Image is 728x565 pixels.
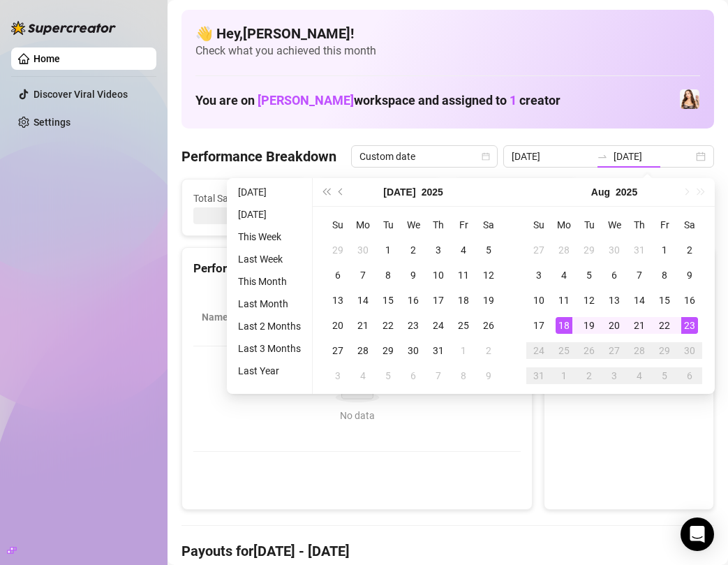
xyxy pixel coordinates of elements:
th: Sales / Hour [380,288,438,346]
span: Active Chats [329,191,431,206]
input: End date [614,149,693,164]
a: Settings [34,117,70,128]
h4: Payouts for [DATE] - [DATE] [181,541,714,561]
a: Discover Viral Videos [34,89,128,100]
img: logo-BBDzfeDw.svg [11,21,116,35]
img: Lydia [680,89,699,109]
span: Messages Sent [466,191,567,206]
h4: 👋 Hey, [PERSON_NAME] ! [195,24,700,43]
th: Chat Conversion [438,288,521,346]
a: Home [34,53,60,64]
span: calendar [482,152,490,161]
div: No data [207,408,507,423]
h4: Performance Breakdown [181,147,336,166]
div: Est. Hours Worked [319,294,361,340]
th: Name [193,288,248,346]
span: build [7,545,17,555]
div: Performance by OnlyFans Creator [193,259,521,278]
span: Custom date [359,146,489,167]
span: 1 [510,93,517,108]
span: Chat Conversion [447,302,501,332]
span: Sales / Hour [389,302,419,332]
span: Check what you achieved this month [195,43,700,59]
span: [PERSON_NAME] [258,93,354,108]
th: Total Sales & Tips [248,288,311,346]
h1: You are on workspace and assigned to creator [195,93,560,108]
span: to [597,151,608,162]
input: Start date [512,149,591,164]
div: Open Intercom Messenger [681,518,714,551]
span: Total Sales [193,191,295,206]
span: Name [202,309,228,325]
span: swap-right [597,151,608,162]
div: Sales by OnlyFans Creator [556,259,702,278]
span: Total Sales & Tips [256,294,291,340]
